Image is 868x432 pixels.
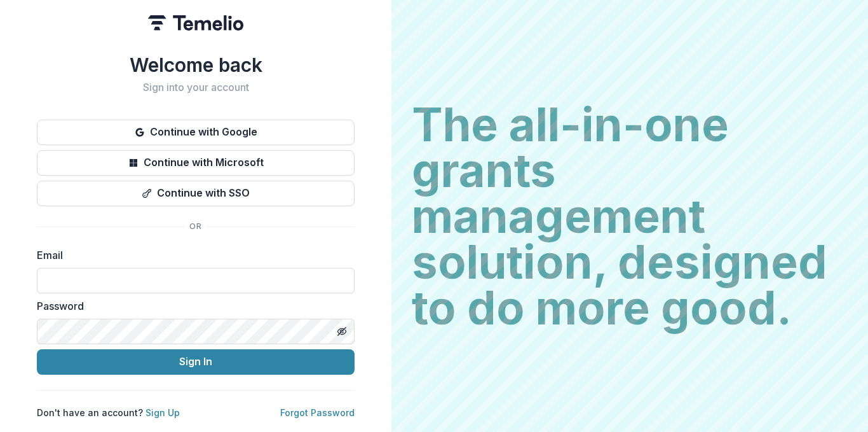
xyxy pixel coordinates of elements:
h2: Sign into your account [37,81,355,94]
button: Sign In [37,349,355,375]
button: Toggle password visibility [332,321,352,342]
a: Forgot Password [280,407,355,418]
a: Sign Up [146,407,180,418]
label: Password [37,298,347,314]
button: Continue with SSO [37,181,355,206]
p: Don't have an account? [37,406,180,419]
h1: Welcome back [37,53,355,76]
button: Continue with Microsoft [37,150,355,176]
button: Continue with Google [37,120,355,145]
label: Email [37,247,347,263]
img: Temelio [148,15,243,31]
